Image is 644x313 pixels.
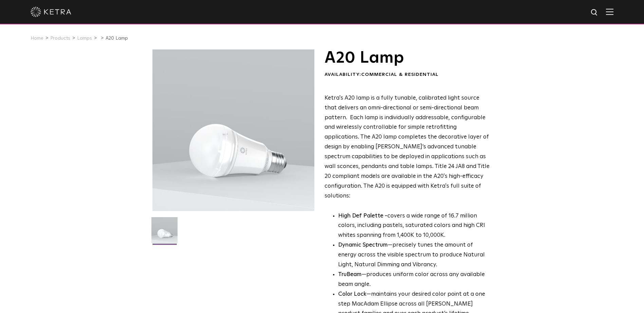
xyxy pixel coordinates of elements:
[106,36,128,41] a: A20 Lamp
[31,7,71,17] img: ketra-logo-2019-white
[590,8,599,17] img: search icon
[325,71,490,78] div: Availability:
[338,272,362,277] strong: TruBeam
[325,95,490,199] span: Ketra's A20 lamp is a fully tunable, calibrated light source that delivers an omni-directional or...
[325,49,490,66] h1: A20 Lamp
[338,270,490,290] li: —produces uniform color across any available beam angle.
[361,72,439,77] span: Commercial & Residential
[338,291,366,297] strong: Color Lock
[151,217,178,248] img: A20-Lamp-2021-Web-Square
[77,36,92,41] a: Lamps
[50,36,70,41] a: Products
[606,8,613,15] img: Hamburger%20Nav.svg
[338,242,388,248] strong: Dynamic Spectrum
[338,213,387,219] strong: High Def Palette -
[338,211,490,241] p: covers a wide range of 16.7 million colors, including pastels, saturated colors and high CRI whit...
[31,36,43,41] a: Home
[338,241,490,270] li: —precisely tunes the amount of energy across the visible spectrum to produce Natural Light, Natur...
